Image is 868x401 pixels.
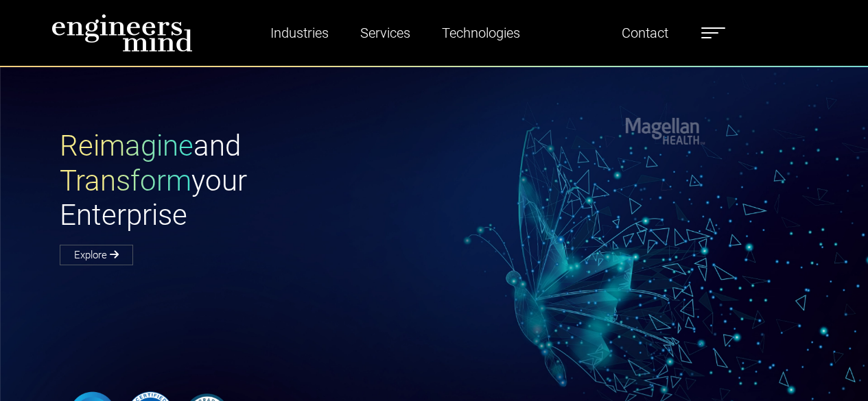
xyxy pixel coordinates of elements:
span: Transform [60,164,191,197]
a: Industries [265,17,334,49]
img: logo [51,14,193,52]
a: Contact [616,17,674,49]
span: Reimagine [60,129,193,162]
a: Explore [60,245,133,265]
a: Services [355,17,416,49]
a: Technologies [436,17,526,49]
h1: and your Enterprise [60,129,434,232]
